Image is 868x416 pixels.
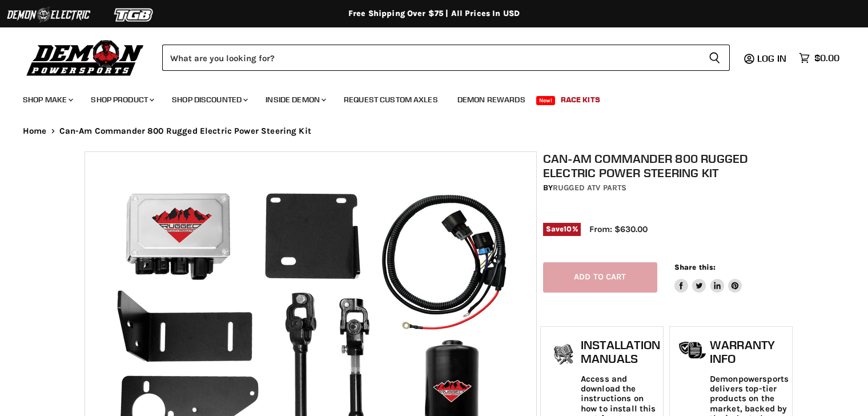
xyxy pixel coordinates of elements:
[678,341,707,359] img: warranty-icon.png
[814,53,839,63] span: $0.00
[549,341,578,370] img: install_manual-icon.png
[163,88,255,111] a: Shop Discounted
[449,88,534,111] a: Demon Rewards
[162,45,730,71] form: Product
[543,151,790,180] h1: Can-Am Commander 800 Rugged Electric Power Steering Kit
[553,183,626,193] a: Rugged ATV Parts
[581,338,660,365] h1: Installation Manuals
[674,262,742,293] aside: Share this:
[91,4,177,26] img: TGB Logo 2
[552,88,609,111] a: Race Kits
[536,96,556,105] span: New!
[564,225,572,233] span: 10
[543,223,581,235] span: Save %
[59,126,311,136] span: Can-Am Commander 800 Rugged Electric Power Steering Kit
[23,126,47,136] a: Home
[23,37,148,78] img: Demon Powersports
[6,4,91,26] img: Demon Electric Logo 2
[589,224,648,234] span: From: $630.00
[674,263,716,271] span: Share this:
[543,182,790,194] div: by
[757,53,786,64] span: Log in
[752,53,793,63] a: Log in
[257,88,333,111] a: Inside Demon
[14,83,837,111] ul: Main menu
[335,88,447,111] a: Request Custom Axles
[14,88,80,111] a: Shop Make
[162,45,700,71] input: Search
[82,88,161,111] a: Shop Product
[710,338,789,365] h1: Warranty Info
[700,45,730,71] button: Search
[793,50,845,66] a: $0.00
